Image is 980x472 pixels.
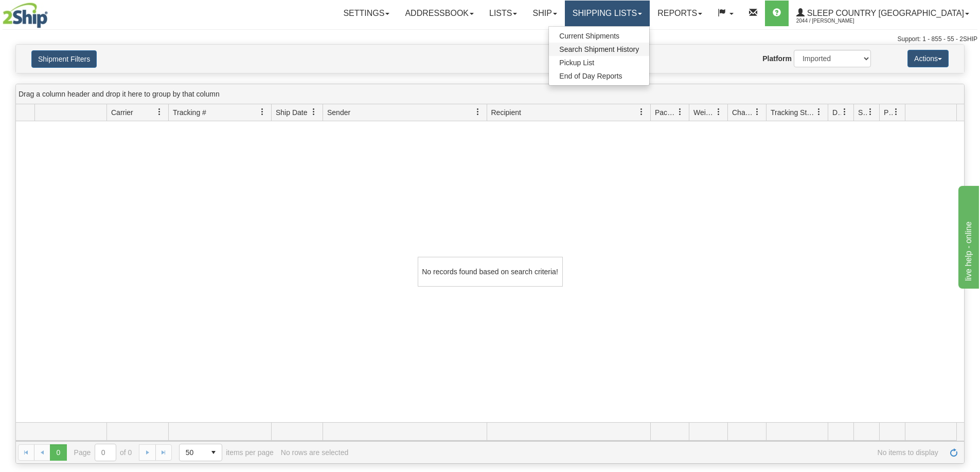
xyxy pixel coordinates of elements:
[887,103,905,121] a: Pickup Status filter column settings
[549,43,649,56] a: Search Shipment History
[810,103,828,121] a: Tracking Status filter column settings
[305,103,323,121] a: Ship Date filter column settings
[3,3,48,28] img: logo2044.jpg
[559,32,619,40] span: Current Shipments
[525,1,564,26] a: Ship
[355,448,938,457] span: No items to display
[796,16,874,26] span: 2044 / [PERSON_NAME]
[418,257,563,287] div: No records found based on search criteria!
[151,103,168,121] a: Carrier filter column settings
[549,29,649,43] a: Current Shipments
[762,53,792,64] label: Platform
[710,103,727,121] a: Weight filter column settings
[946,444,962,461] a: Refresh
[650,1,710,26] a: Reports
[335,1,397,26] a: Settings
[3,35,977,44] div: Support: 1 - 855 - 55 - 2SHIP
[8,6,95,18] div: live help - online
[836,103,853,121] a: Delivery Status filter column settings
[482,1,525,26] a: Lists
[31,50,97,68] button: Shipment Filters
[559,72,622,80] span: End of Day Reports
[173,107,206,118] span: Tracking #
[559,59,594,67] span: Pickup List
[16,84,964,104] div: grid grouping header
[565,1,650,26] a: Shipping lists
[884,107,893,118] span: Pickup Status
[771,107,815,118] span: Tracking Status
[276,107,307,118] span: Ship Date
[858,107,867,118] span: Shipment Issues
[281,448,349,457] div: No rows are selected
[491,107,521,118] span: Recipient
[254,103,271,121] a: Tracking # filter column settings
[111,107,133,118] span: Carrier
[633,103,650,121] a: Recipient filter column settings
[671,103,689,121] a: Packages filter column settings
[559,45,639,53] span: Search Shipment History
[732,107,754,118] span: Charge
[805,9,964,17] span: Sleep Country [GEOGRAPHIC_DATA]
[549,56,649,69] a: Pickup List
[74,444,132,461] span: Page of 0
[397,1,482,26] a: Addressbook
[179,444,222,461] span: Page sizes drop down
[907,50,949,67] button: Actions
[205,444,222,461] span: select
[693,107,715,118] span: Weight
[789,1,977,26] a: Sleep Country [GEOGRAPHIC_DATA] 2044 / [PERSON_NAME]
[862,103,879,121] a: Shipment Issues filter column settings
[179,444,274,461] span: items per page
[549,69,649,83] a: End of Day Reports
[655,107,676,118] span: Packages
[832,107,841,118] span: Delivery Status
[327,107,350,118] span: Sender
[749,103,766,121] a: Charge filter column settings
[469,103,487,121] a: Sender filter column settings
[956,183,979,288] iframe: chat widget
[186,447,199,458] span: 50
[50,444,66,461] span: Page 0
